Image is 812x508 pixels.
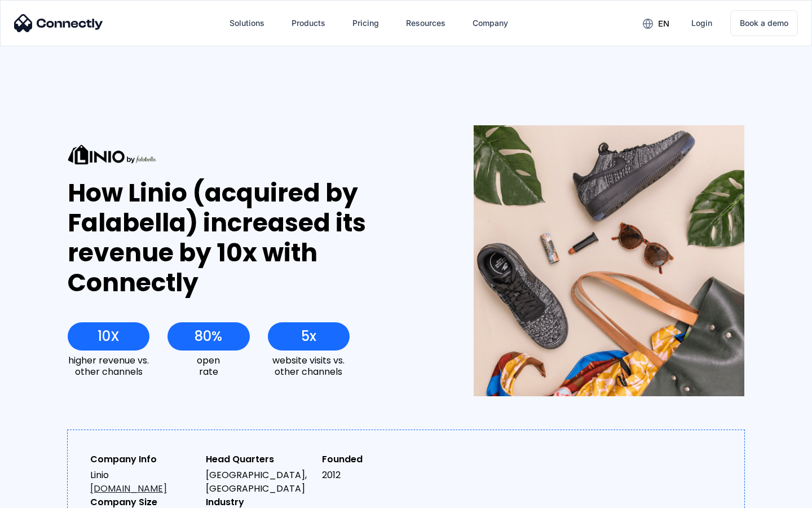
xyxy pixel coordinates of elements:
div: 10X [98,329,120,344]
div: 80% [195,329,222,344]
div: 5x [301,329,316,344]
div: Login [691,15,712,31]
div: Head Quarters [206,453,312,466]
a: Book a demo [730,10,798,36]
ul: Language list [23,488,68,504]
a: Login [682,10,721,37]
div: Pricing [352,15,379,31]
div: Solutions [230,15,264,31]
div: open rate [167,355,249,376]
div: Company Info [90,453,197,466]
div: en [658,16,669,32]
div: [GEOGRAPHIC_DATA], [GEOGRAPHIC_DATA] [206,468,312,496]
div: Founded [322,453,429,466]
div: website visits vs. other channels [268,355,350,376]
img: Connectly Logo [14,14,103,32]
div: Resources [406,15,445,31]
div: How Linio (acquired by Falabella) increased its revenue by 10x with Connectly [68,178,433,297]
div: higher revenue vs. other channels [68,355,149,376]
div: Company [473,15,508,31]
div: Linio [90,468,197,496]
div: Products [292,15,325,31]
div: 2012 [322,468,429,482]
a: Pricing [343,10,388,37]
a: [DOMAIN_NAME] [90,482,167,495]
aside: Language selected: English [11,488,68,504]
